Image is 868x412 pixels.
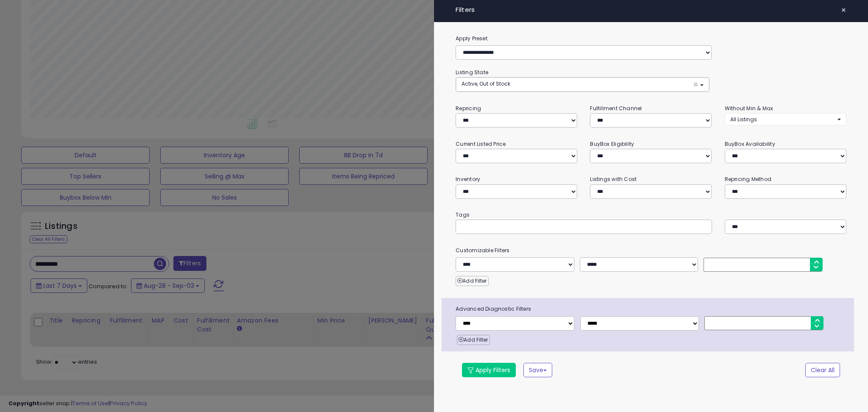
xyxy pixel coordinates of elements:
small: Inventory [456,175,480,183]
span: × [841,4,846,16]
button: All Listings [725,113,846,125]
span: Advanced Diagnostic Filters [449,304,854,314]
button: Clear All [805,363,840,377]
small: Listing State [456,69,488,76]
button: Active, Out of Stock × [456,78,709,92]
small: Customizable Filters [449,246,853,255]
span: × [693,80,698,89]
button: Apply Filters [462,363,516,377]
small: BuyBox Availability [725,140,775,148]
button: Save [523,363,552,377]
small: Listings with Cost [590,175,637,183]
small: BuyBox Eligibility [590,140,634,148]
small: Tags [449,210,853,220]
button: Add Filter [457,335,490,345]
button: Add Filter [456,276,488,286]
span: Active, Out of Stock [462,80,510,87]
small: Repricing Method [725,175,772,183]
span: All Listings [730,116,757,123]
label: Apply Preset: [449,34,853,43]
button: × [837,4,850,16]
small: Current Listed Price [456,140,506,148]
small: Repricing [456,105,481,112]
small: Without Min & Max [725,105,773,112]
h4: Filters [456,6,846,14]
small: Fulfillment Channel [590,105,642,112]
